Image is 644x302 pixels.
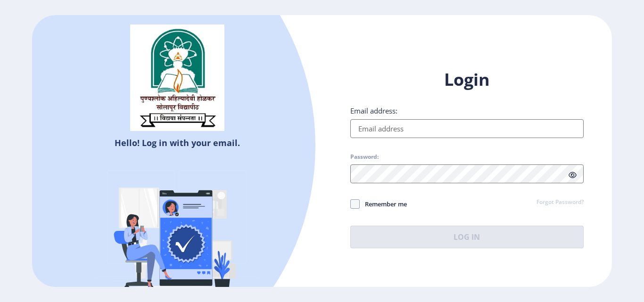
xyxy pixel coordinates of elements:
a: Forgot Password? [537,198,584,207]
img: sulogo.png [130,24,224,131]
input: Email address [350,119,584,138]
button: Log In [350,226,584,248]
h1: Login [350,68,584,91]
label: Password: [350,153,379,161]
label: Email address: [350,106,397,115]
span: Remember me [360,198,407,210]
